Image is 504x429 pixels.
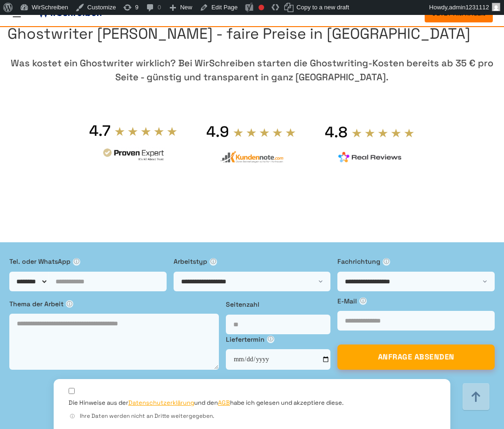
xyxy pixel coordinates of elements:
[337,345,495,370] button: ANFRAGE ABSENDEN
[89,121,111,140] div: 4.7
[267,336,274,343] span: ⓘ
[69,399,343,407] label: Die Hinweise aus der und den habe ich gelesen und akzeptiere diese.
[9,299,219,309] label: Thema der Arbeit
[66,300,73,308] span: ⓘ
[218,399,230,407] a: AGB
[226,334,330,345] label: Liefertermin
[9,256,167,267] label: Tel. oder WhatsApp
[7,22,497,46] h1: Ghostwriter [PERSON_NAME] - faire Preise in [GEOGRAPHIC_DATA]
[462,383,490,411] img: button top
[114,126,178,136] img: stars
[73,258,80,266] span: ⓘ
[259,5,264,10] div: Focus keyphrase not set
[351,128,415,138] img: stars
[69,412,435,421] div: Ihre Daten werden nicht an Dritte weitergegeben.
[7,56,497,84] div: Was kostet ein Ghostwriter wirklich? Bei WirSchreiben starten die Ghostwriting-Kosten bereits ab ...
[325,123,348,141] div: 4.8
[359,297,367,305] span: ⓘ
[210,258,217,266] span: ⓘ
[220,151,283,163] img: kundennote
[338,152,402,163] img: realreviews
[337,296,495,306] label: E-Mail
[233,127,296,138] img: stars
[226,299,330,309] label: Seitenzahl
[337,256,495,267] label: Fachrichtung
[174,256,331,267] label: Arbeitstyp
[69,413,76,420] span: ⓘ
[383,258,390,266] span: ⓘ
[206,122,229,141] div: 4.9
[128,399,194,407] a: Datenschutzerklärung
[449,4,489,11] span: admin1231112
